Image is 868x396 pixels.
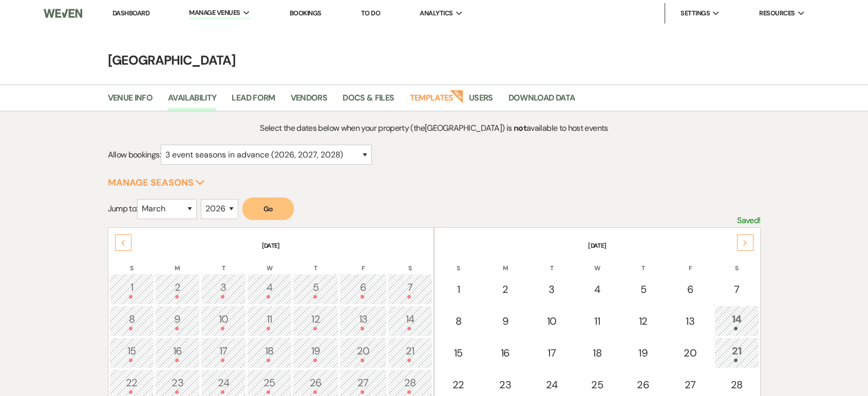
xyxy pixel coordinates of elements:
[108,91,153,111] a: Venue Info
[436,251,481,273] th: S
[714,251,759,273] th: S
[393,343,427,362] div: 21
[291,91,328,111] a: Vendors
[720,377,753,392] div: 28
[436,229,759,250] th: [DATE]
[681,8,710,18] span: Settings
[345,375,381,394] div: 27
[206,280,240,299] div: 3
[580,282,614,297] div: 4
[109,229,433,250] th: [DATE]
[487,377,522,392] div: 23
[206,375,240,394] div: 24
[298,280,333,299] div: 5
[441,282,475,297] div: 1
[109,251,154,273] th: S
[189,122,678,135] p: Select the dates below when your property (the [GEOGRAPHIC_DATA] ) is available to host events
[345,311,381,330] div: 13
[242,197,294,220] button: Go
[64,51,804,69] h4: [GEOGRAPHIC_DATA]
[672,282,707,297] div: 6
[112,9,149,17] a: Dashboard
[580,377,614,392] div: 25
[482,251,528,273] th: M
[290,9,322,17] a: Bookings
[469,91,493,111] a: Users
[168,91,216,111] a: Availability
[620,251,666,273] th: T
[108,149,161,160] span: Allow bookings:
[161,343,194,362] div: 16
[298,343,333,362] div: 19
[201,251,246,273] th: T
[759,8,795,18] span: Resources
[161,375,194,394] div: 23
[535,377,569,392] div: 24
[672,345,707,361] div: 20
[189,8,240,18] span: Manage Venues
[298,311,333,330] div: 12
[345,280,381,299] div: 6
[487,345,522,361] div: 16
[393,375,427,394] div: 28
[253,311,286,330] div: 11
[720,311,753,330] div: 14
[108,178,205,187] button: Manage Seasons
[580,313,614,329] div: 11
[487,282,522,297] div: 2
[115,375,148,394] div: 22
[108,203,138,214] span: Jump to:
[672,313,707,329] div: 13
[115,343,148,362] div: 15
[247,251,292,273] th: W
[345,343,381,362] div: 20
[575,251,619,273] th: W
[720,282,753,297] div: 7
[441,345,475,361] div: 15
[206,343,240,362] div: 17
[339,251,386,273] th: F
[737,214,760,227] p: Saved!
[44,3,83,24] img: Weven Logo
[253,280,286,299] div: 4
[487,313,522,329] div: 9
[626,377,660,392] div: 26
[115,280,148,299] div: 1
[115,311,148,330] div: 8
[626,282,660,297] div: 5
[298,375,333,394] div: 26
[449,89,464,103] strong: New
[420,8,452,18] span: Analytics
[535,313,569,329] div: 10
[361,9,380,17] a: To Do
[514,123,526,133] strong: not
[343,91,394,111] a: Docs & Files
[530,251,574,273] th: T
[155,251,200,273] th: M
[388,251,432,273] th: S
[161,311,194,330] div: 9
[232,91,275,111] a: Lead Form
[441,377,475,392] div: 22
[508,91,575,111] a: Download Data
[441,313,475,329] div: 8
[720,343,753,362] div: 21
[253,343,286,362] div: 18
[672,377,707,392] div: 27
[626,345,660,361] div: 19
[206,311,240,330] div: 10
[580,345,614,361] div: 18
[161,280,194,299] div: 2
[393,280,427,299] div: 7
[626,313,660,329] div: 12
[253,375,286,394] div: 25
[535,282,569,297] div: 3
[393,311,427,330] div: 14
[293,251,338,273] th: T
[535,345,569,361] div: 17
[410,91,454,111] a: Templates
[667,251,713,273] th: F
